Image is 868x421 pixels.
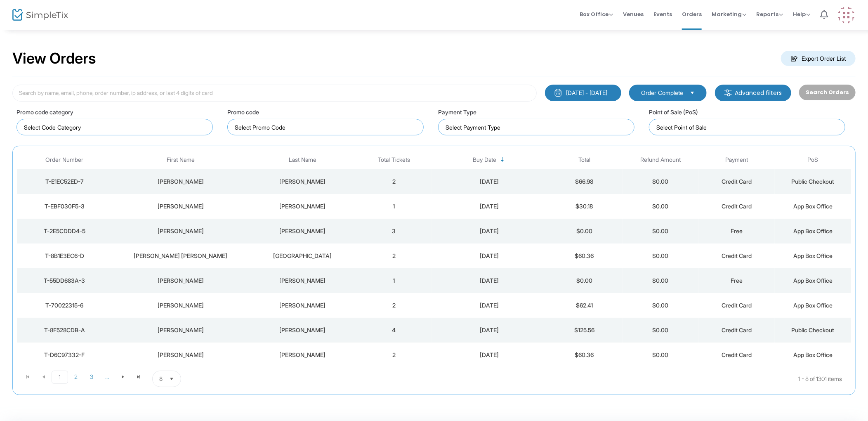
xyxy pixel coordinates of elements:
[793,277,833,284] span: App Box Office
[715,85,791,101] m-button: Advanced filters
[686,88,698,97] button: Select
[446,123,630,132] input: Select Payment Type
[114,227,247,235] div: Amy
[251,301,354,310] div: ABUSHARR
[114,277,247,285] div: Suzanne
[251,326,354,334] div: Hurst
[473,156,496,163] span: Buy Date
[793,351,833,358] span: App Box Office
[623,150,699,170] th: Refund Amount
[712,10,746,18] span: Marketing
[793,302,833,309] span: App Box Office
[546,169,623,194] td: $66.98
[566,89,608,97] div: [DATE] - [DATE]
[434,252,544,260] div: 9/14/2025
[19,326,110,334] div: T-8F528CDB-A
[19,351,110,359] div: T-D6C97332-F
[114,252,247,260] div: MARY BETH
[546,318,623,343] td: $125.56
[653,4,672,25] span: Events
[17,108,73,116] label: Promo code category
[724,89,732,97] img: filter
[251,177,354,186] div: McGlade
[19,177,110,186] div: T-E1EC52ED-7
[434,202,544,210] div: 9/14/2025
[623,194,699,219] td: $0.00
[722,178,752,185] span: Credit Card
[722,351,752,358] span: Credit Card
[99,371,115,383] span: Page 4
[356,150,432,170] th: Total Tickets
[356,318,432,343] td: 4
[434,326,544,334] div: 9/14/2025
[546,194,623,219] td: $30.18
[251,351,354,359] div: DUFFICY
[649,108,698,116] label: Point of Sale (PoS)
[356,194,432,219] td: 1
[792,178,835,185] span: Public Checkout
[263,371,842,387] kendo-pager-info: 1 - 8 of 1301 items
[227,108,259,116] label: Promo code
[546,343,623,367] td: $60.36
[756,10,783,18] span: Reports
[781,51,856,66] m-button: Export Order List
[356,219,432,244] td: 3
[682,4,702,25] span: Orders
[580,10,613,18] span: Box Office
[251,227,354,235] div: Quattlebaum
[356,293,432,318] td: 2
[546,293,623,318] td: $62.41
[356,343,432,367] td: 2
[722,302,752,309] span: Credit Card
[725,156,748,163] span: Payment
[167,156,195,163] span: First Name
[114,351,247,359] div: JAMES
[356,268,432,293] td: 1
[235,123,420,132] input: Select Promo Code
[438,108,476,116] label: Payment Type
[546,219,623,244] td: $0.00
[722,203,752,210] span: Credit Card
[19,277,110,285] div: T-55DD683A-3
[808,156,818,163] span: PoS
[793,227,833,234] span: App Box Office
[434,227,544,235] div: 9/14/2025
[731,277,743,284] span: Free
[251,277,354,285] div: Abu-sharr
[115,371,131,383] span: Go to the next page
[546,150,623,170] th: Total
[19,301,110,310] div: T-70022315-6
[623,268,699,293] td: $0.00
[19,252,110,260] div: T-8B1E3EC6-D
[641,89,683,97] span: Order Complete
[68,371,84,383] span: Page 2
[45,156,83,163] span: Order Number
[19,227,110,235] div: T-2E5CDDD4-5
[12,85,537,102] input: Search by name, email, phone, order number, ip address, or last 4 digits of card
[251,252,354,260] div: SEVILLE
[623,293,699,318] td: $0.00
[12,50,96,68] h2: View Orders
[434,177,544,186] div: 9/14/2025
[159,375,163,383] span: 8
[546,244,623,268] td: $60.36
[623,244,699,268] td: $0.00
[289,156,316,163] span: Last Name
[114,301,247,310] div: LEILA
[52,371,68,384] span: Page 1
[623,219,699,244] td: $0.00
[793,10,810,18] span: Help
[434,277,544,285] div: 9/14/2025
[623,343,699,367] td: $0.00
[120,374,126,380] span: Go to the next page
[623,4,644,25] span: Venues
[135,374,142,380] span: Go to the last page
[623,169,699,194] td: $0.00
[623,318,699,343] td: $0.00
[84,371,99,383] span: Page 3
[545,85,621,101] button: [DATE] - [DATE]
[114,326,247,334] div: Robert
[356,169,432,194] td: 2
[131,371,146,383] span: Go to the last page
[731,227,743,234] span: Free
